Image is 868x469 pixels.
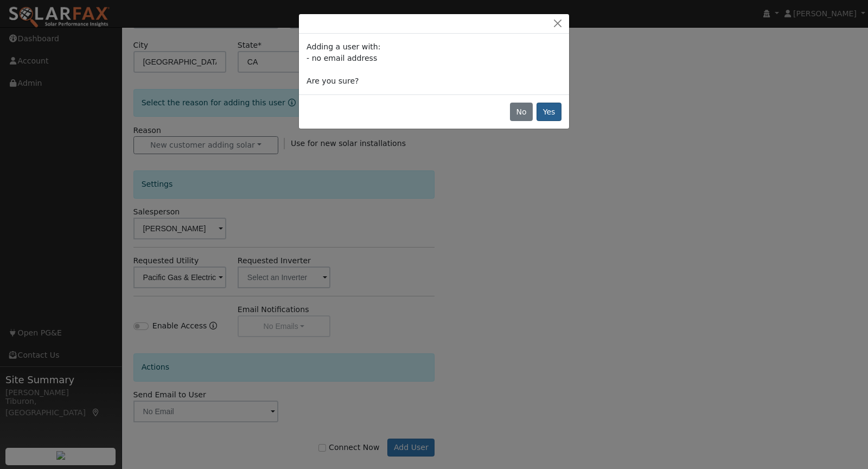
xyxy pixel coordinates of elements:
[307,77,359,85] span: Are you sure?
[550,18,565,29] button: Close
[537,103,561,121] button: Yes
[307,54,377,62] span: - no email address
[307,42,380,51] span: Adding a user with:
[510,103,533,121] button: No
